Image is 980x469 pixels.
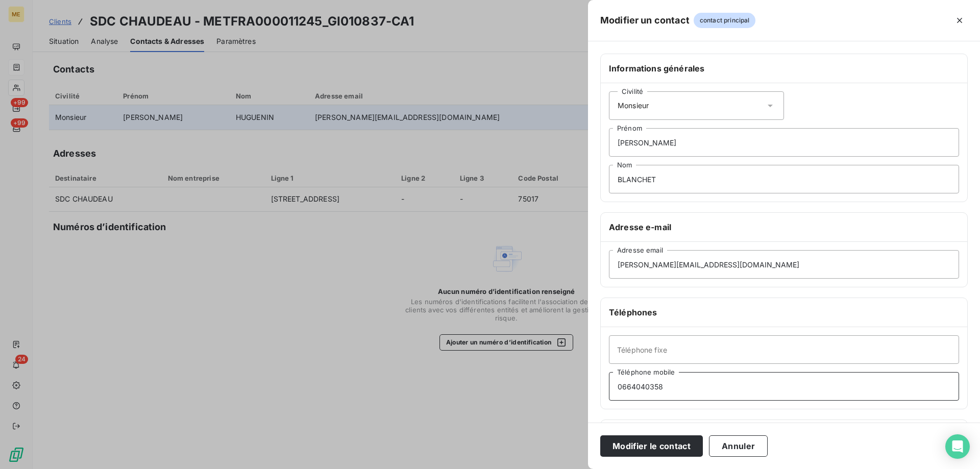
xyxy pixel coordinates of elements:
span: Monsieur [618,101,649,111]
div: Open Intercom Messenger [945,434,970,459]
input: placeholder [609,335,959,364]
h6: Informations générales [609,62,959,75]
span: contact principal [694,13,756,28]
h6: Adresse e-mail [609,221,959,233]
input: placeholder [609,372,959,401]
input: placeholder [609,128,959,157]
h5: Modifier un contact [600,13,690,28]
input: placeholder [609,250,959,279]
button: Modifier le contact [600,435,703,457]
input: placeholder [609,165,959,193]
h6: Téléphones [609,306,959,318]
button: Annuler [709,435,768,457]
